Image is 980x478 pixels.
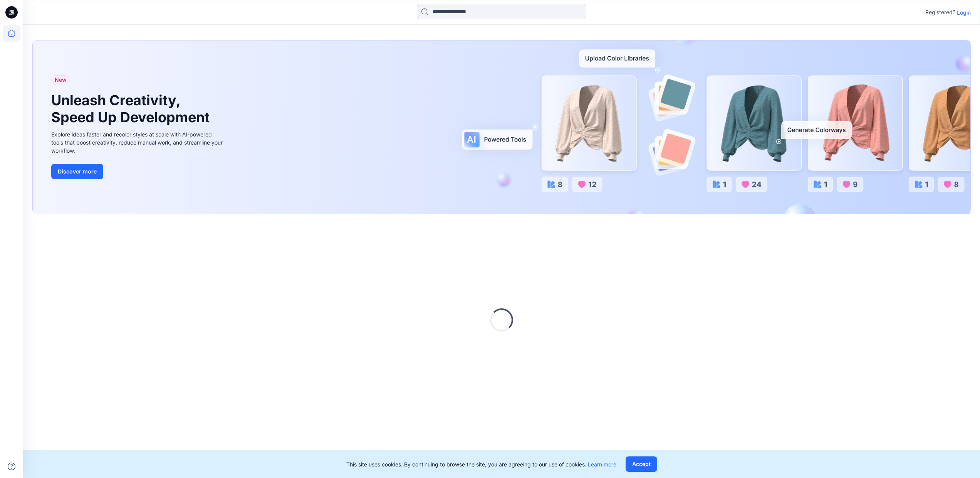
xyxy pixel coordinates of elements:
[957,8,971,17] p: Login
[51,164,103,179] button: Discover more
[51,92,213,125] h1: Unleash Creativity, Speed Up Development
[55,75,67,84] span: New
[588,461,616,468] a: Learn more
[51,130,225,155] div: Explore ideas faster and recolor styles at scale with AI-powered tools that boost creativity, red...
[925,8,955,17] p: Registered?
[346,460,616,468] p: This site uses cookies. By continuing to browse the site, you are agreeing to our use of cookies.
[51,164,225,179] a: Discover more
[626,456,657,472] button: Accept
